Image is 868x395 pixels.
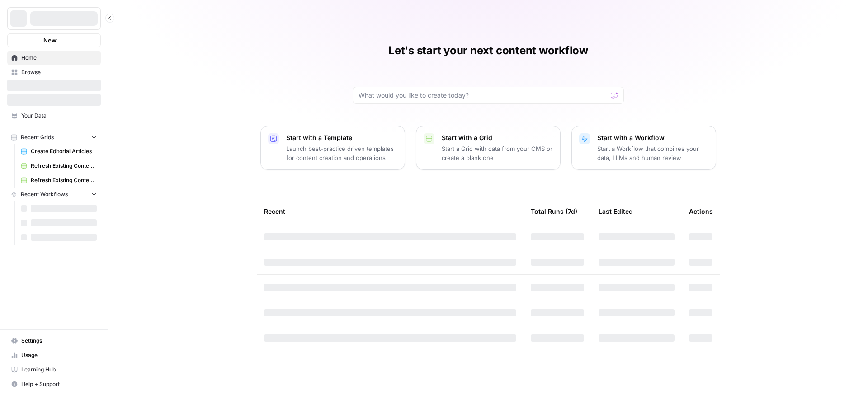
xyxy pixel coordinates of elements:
p: Start a Grid with data from your CMS or create a blank one [442,144,553,162]
a: Settings [7,334,101,348]
button: New [7,33,101,47]
p: Start with a Template [286,133,397,142]
a: Usage [7,348,101,362]
div: Total Runs (7d) [531,199,577,224]
button: Help + Support [7,377,101,391]
button: Start with a TemplateLaunch best-practice driven templates for content creation and operations [260,126,405,170]
p: Launch best-practice driven templates for content creation and operations [286,144,397,162]
h1: Let's start your next content workflow [388,43,588,58]
span: Browse [21,68,97,76]
a: Create Editorial Articles [17,144,101,159]
button: Recent Grids [7,131,101,144]
p: Start a Workflow that combines your data, LLMs and human review [597,144,708,162]
span: Usage [21,351,97,359]
span: New [43,36,57,45]
div: Recent [264,199,516,224]
button: Start with a WorkflowStart a Workflow that combines your data, LLMs and human review [571,126,716,170]
a: Your Data [7,108,101,123]
input: What would you like to create today? [359,91,607,100]
a: Refresh Existing Content - New [17,173,101,188]
button: Start with a GridStart a Grid with data from your CMS or create a blank one [416,126,561,170]
span: Refresh Existing Content - New [31,176,97,184]
span: Refresh Existing Content (11) [31,162,97,170]
a: Home [7,51,101,65]
div: Actions [689,199,713,224]
div: Last Edited [599,199,633,224]
span: Learning Hub [21,366,97,374]
span: Home [21,54,97,62]
a: Learning Hub [7,362,101,377]
p: Start with a Workflow [597,133,708,142]
span: Your Data [21,112,97,120]
span: Create Editorial Articles [31,147,97,155]
span: Recent Workflows [21,190,68,198]
span: Recent Grids [21,133,54,141]
button: Recent Workflows [7,188,101,201]
p: Start with a Grid [442,133,553,142]
span: Help + Support [21,380,97,388]
a: Browse [7,65,101,80]
span: Settings [21,337,97,345]
a: Refresh Existing Content (11) [17,159,101,173]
